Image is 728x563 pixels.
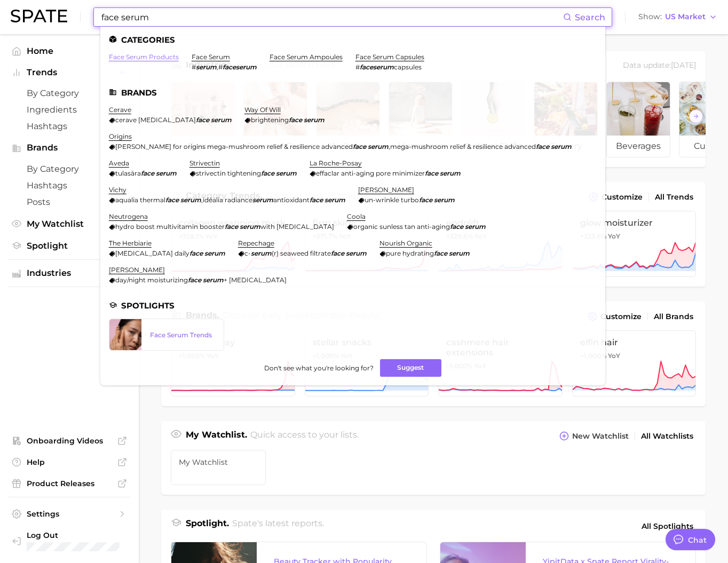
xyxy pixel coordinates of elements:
span: [MEDICAL_DATA] daily [115,249,189,257]
div: , [109,196,345,204]
span: My Watchlist [27,219,112,229]
span: day/night moisturizing [115,276,188,284]
button: Customize [585,309,644,324]
span: with [MEDICAL_DATA] [260,223,334,231]
a: Home [9,43,130,59]
span: All Trends [655,193,693,202]
em: serum [196,63,217,71]
em: serum [156,169,177,177]
span: Customize [600,312,642,321]
div: Face Serum Trends [150,331,216,339]
em: face [261,169,274,177]
span: elfin hair [580,337,689,347]
em: serum [465,223,486,231]
a: beverages [606,82,670,157]
span: Help [27,457,112,467]
a: All Spotlights [639,517,696,535]
a: face serum [192,53,230,61]
em: face [536,142,549,150]
em: serum [346,249,367,257]
em: serum [204,249,225,257]
div: , [192,63,257,71]
span: glow moisturizer [580,218,689,228]
em: serum [180,196,201,204]
em: face [196,116,209,124]
a: origins [109,132,132,140]
em: serum [252,196,273,204]
a: Posts [9,194,130,210]
img: SPATE [11,10,67,22]
a: [PERSON_NAME] [109,266,165,274]
a: Hashtags [9,118,130,134]
a: All Watchlists [638,429,696,443]
em: serum [551,142,572,150]
h1: My Watchlist. [186,429,247,443]
button: New Watchlist [557,429,631,443]
em: serum [240,223,260,231]
span: brightening [251,116,289,124]
button: Trends [9,65,130,81]
a: by Category [9,161,130,177]
span: pure hydrating [386,249,434,257]
a: by Category [9,85,130,101]
span: + [MEDICAL_DATA] [224,276,287,284]
em: serum [304,116,325,124]
a: nourish organic [379,239,432,247]
em: serum [276,169,297,177]
em: serum [203,276,224,284]
span: # [355,63,360,71]
em: face [434,249,447,257]
span: Onboarding Videos [27,436,112,446]
a: face serum products [109,53,179,61]
a: Help [9,454,130,470]
span: tulasāra [115,169,141,177]
em: faceserum [223,63,257,71]
span: beverages [607,136,670,157]
span: c- [244,249,251,257]
input: Search here for a brand, industry, or ingredient [100,8,563,26]
span: New Watchlist [572,432,629,441]
span: YoY [608,352,620,360]
h2: Spate's latest reports. [232,517,324,535]
a: neutrogena [109,212,148,220]
em: serum [368,142,389,150]
a: glow moisturizer+323.6% YoY [572,211,697,277]
span: # [218,63,223,71]
em: face [225,223,238,231]
span: [PERSON_NAME] for origins mega-mushroom relief & resilience advanced [115,142,353,150]
span: capsules [394,63,422,71]
em: serum [211,116,232,124]
em: face [450,223,463,231]
a: [PERSON_NAME] [358,186,414,194]
li: Spotlights [109,301,597,310]
a: the herbiarie [109,239,152,247]
span: Posts [27,197,112,207]
li: Categories [109,35,597,44]
span: Ingredients [27,105,112,115]
span: Product Releases [27,479,112,488]
span: # [192,63,196,71]
li: Brands [109,88,597,97]
span: idéalia radiance [203,196,252,204]
span: Brands [27,143,112,153]
em: serum [434,196,455,204]
span: cerave [MEDICAL_DATA] [115,116,196,124]
span: YoY [608,232,620,241]
a: face serum capsules [355,53,424,61]
span: Industries [27,268,112,278]
a: coola [347,212,366,220]
a: Settings [9,506,130,522]
span: My Watchlist [179,458,258,466]
span: Show [638,14,662,20]
em: face [310,196,323,204]
span: Don't see what you're looking for? [264,364,374,372]
a: repechage [238,239,274,247]
a: Product Releases [9,475,130,491]
em: face [419,196,432,204]
span: strivectin tightening [196,169,261,177]
em: face [289,116,302,124]
span: effaclar anti-aging pore minimizer [316,169,425,177]
em: face [188,276,201,284]
button: Scroll Right [689,109,703,123]
h1: Spotlight. [186,517,229,535]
